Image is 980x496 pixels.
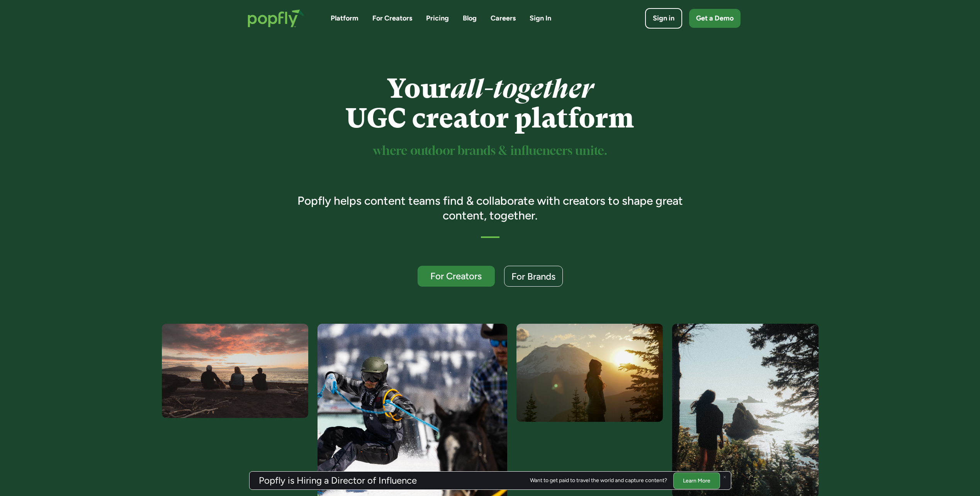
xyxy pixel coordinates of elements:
div: Want to get paid to travel the world and capture content? [530,477,667,484]
h3: Popfly is Hiring a Director of Influence [259,476,417,485]
h1: Your UGC creator platform [286,74,694,133]
a: Learn More [673,472,720,489]
div: Get a Demo [696,14,734,23]
a: Platform [331,14,358,23]
a: Pricing [426,14,449,23]
a: home [240,2,312,35]
a: For Creators [372,14,412,23]
a: Blog [463,14,477,23]
div: For Creators [425,271,488,281]
div: Sign in [653,14,674,23]
a: For Creators [418,266,495,287]
a: Get a Demo [689,9,741,28]
em: all-together [451,73,593,104]
sup: where outdoor brands & influencers unite. [373,145,607,157]
a: Careers [491,14,516,23]
a: For Brands [504,266,563,287]
a: Sign in [645,8,682,29]
a: Sign In [530,14,551,23]
div: For Brands [511,272,555,281]
h3: Popfly helps content teams find & collaborate with creators to shape great content, together. [286,194,694,223]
